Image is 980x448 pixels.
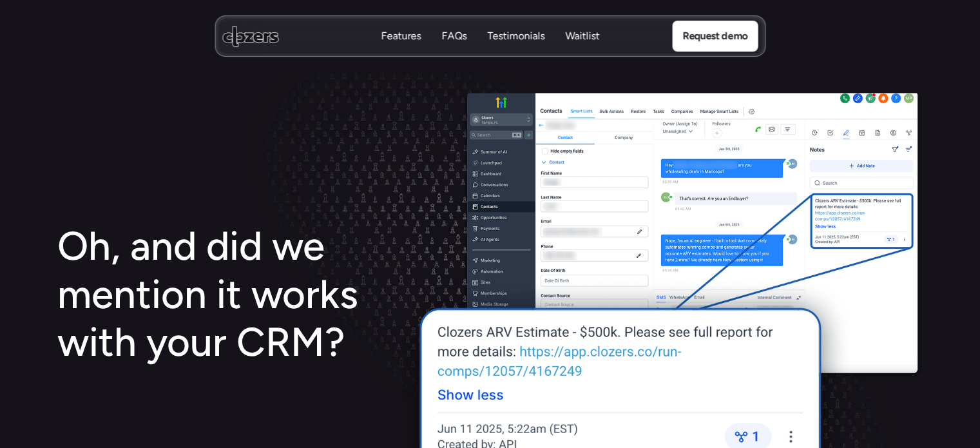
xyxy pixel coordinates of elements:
[487,29,544,44] a: TestimonialsTestimonials
[672,21,758,52] a: Request demo
[57,222,367,365] h1: Oh, and did we mention it works with your CRM?
[682,28,747,44] p: Request demo
[441,43,466,57] p: FAQs
[487,29,544,43] p: Testimonials
[441,29,466,44] a: FAQsFAQs
[565,43,599,57] p: Waitlist
[381,29,421,43] p: Features
[487,43,544,57] p: Testimonials
[565,29,599,44] a: WaitlistWaitlist
[381,43,421,57] p: Features
[565,29,599,43] p: Waitlist
[381,29,421,44] a: FeaturesFeatures
[441,29,466,43] p: FAQs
